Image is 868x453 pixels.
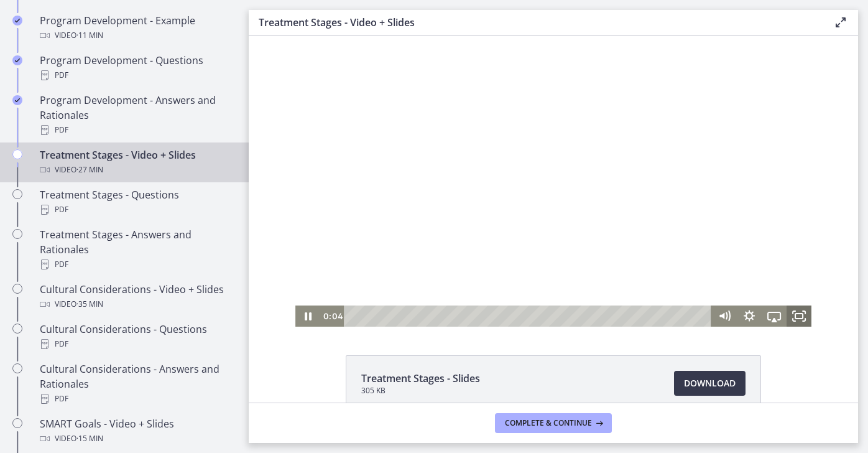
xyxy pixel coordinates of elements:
span: Download [684,376,736,391]
div: PDF [40,391,234,406]
div: PDF [40,257,234,272]
div: Cultural Considerations - Answers and Rationales [40,362,234,406]
span: · 11 min [76,28,103,43]
div: Treatment Stages - Answers and Rationales [40,227,234,272]
button: Fullscreen [538,269,563,291]
iframe: Video Lesson [249,36,858,327]
span: 305 KB [361,386,480,396]
span: Treatment Stages - Slides [361,371,480,386]
div: Program Development - Answers and Rationales [40,93,234,138]
div: Program Development - Example [40,13,234,43]
h3: Treatment Stages - Video + Slides [259,15,813,30]
div: Treatment Stages - Video + Slides [40,147,234,177]
div: PDF [40,68,234,83]
div: PDF [40,202,234,217]
div: Video [40,431,234,446]
div: Video [40,28,234,43]
span: · 15 min [76,431,103,446]
div: PDF [40,123,234,138]
div: Treatment Stages - Questions [40,187,234,217]
a: Download [674,371,746,396]
div: Video [40,162,234,177]
i: Completed [12,16,22,26]
span: · 35 min [76,297,103,312]
span: Complete & continue [505,418,592,428]
button: Mute [463,269,488,291]
div: Program Development - Questions [40,53,234,83]
span: · 27 min [76,162,103,177]
div: SMART Goals - Video + Slides [40,416,234,446]
div: Video [40,297,234,312]
button: Airplay [513,269,538,291]
i: Completed [12,95,22,105]
button: Complete & continue [495,413,612,433]
button: Show settings menu [488,269,513,291]
div: PDF [40,337,234,352]
div: Cultural Considerations - Video + Slides [40,282,234,312]
div: Cultural Considerations - Questions [40,322,234,352]
i: Completed [12,55,22,65]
